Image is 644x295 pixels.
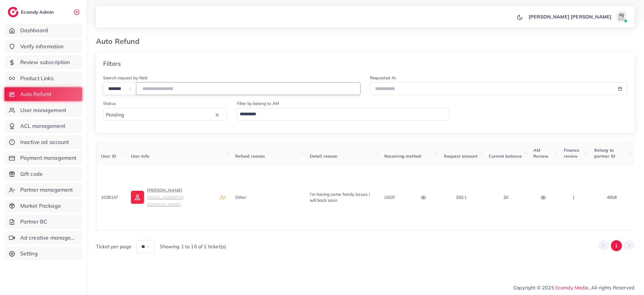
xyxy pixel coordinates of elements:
[4,247,82,260] a: Setting
[20,43,64,50] span: Verify information
[4,55,82,69] a: Review subscription
[20,138,69,146] span: Inactive ad account
[147,195,184,207] small: [EMAIL_ADDRESS][DOMAIN_NAME]
[20,122,65,130] span: ACL management
[103,108,227,121] div: Search for option
[4,119,82,133] a: ACL management
[20,186,73,194] span: Partner management
[126,109,214,119] input: Search for option
[615,11,627,23] img: avatar
[4,183,82,197] a: Partner management
[4,40,82,53] a: Verify information
[4,151,82,165] a: Payment management
[611,240,622,251] button: Go to page 1
[20,90,52,98] span: Auto Refund
[237,108,450,121] div: Search for option
[4,167,82,181] a: Gift code
[529,13,612,20] p: [PERSON_NAME] [PERSON_NAME]
[101,195,118,200] span: 1028147
[235,195,247,200] span: Other
[147,187,215,208] p: [PERSON_NAME]
[525,11,630,23] a: [PERSON_NAME] [PERSON_NAME]avatar
[238,109,446,119] input: Search for option
[4,72,82,85] a: Product Links
[20,58,70,66] span: Review subscription
[4,231,82,245] a: Ad creative management
[235,153,265,159] span: Refund reason
[4,215,82,229] a: Partner BC
[20,106,66,114] span: User management
[4,87,82,101] a: Auto Refund
[4,103,82,117] a: User management
[131,187,215,208] a: [PERSON_NAME][EMAIL_ADDRESS][DOMAIN_NAME]
[20,27,48,34] span: Dashboard
[4,199,82,213] a: Market Package
[131,191,144,204] img: ic-user-info.36bf1079.svg
[598,240,634,251] ul: Pagination
[131,153,149,159] span: User Info
[20,154,77,162] span: Payment management
[20,218,47,226] span: Partner BC
[4,24,82,37] a: Dashboard
[101,153,116,159] span: User ID
[20,250,38,257] span: Setting
[8,7,18,17] img: logo
[20,202,61,210] span: Market Package
[4,135,82,149] a: Inactive ad account
[20,234,78,242] span: Ad creative management
[21,9,55,15] h2: Ecomdy Admin
[20,74,54,82] span: Product Links
[20,170,43,178] span: Gift code
[8,7,55,17] a: logoEcomdy Admin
